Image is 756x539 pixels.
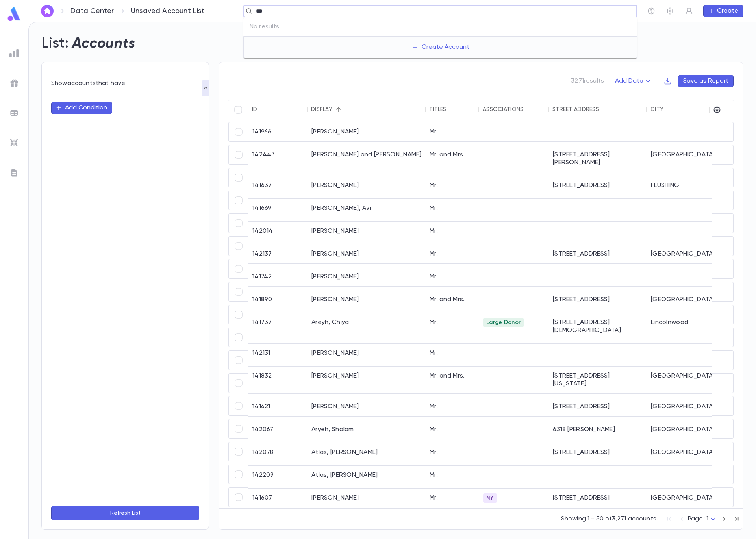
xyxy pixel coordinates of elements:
[426,397,479,416] div: Mr.
[571,77,604,85] p: 3271 results
[70,7,114,15] a: Data Center
[6,6,22,22] img: logo
[688,513,718,525] div: Page: 1
[647,420,732,439] div: [GEOGRAPHIC_DATA]
[426,122,479,141] div: Mr.
[9,168,19,178] img: letters_grey.7941b92b52307dd3b8a917253454ce1c.svg
[308,313,426,340] div: Areyh, Chiya
[647,176,732,195] div: FLUSHING
[9,78,19,88] img: campaigns_grey.99e729a5f7ee94e3726e6486bddda8f1.svg
[248,290,308,309] div: 141890
[426,222,479,241] div: Mr.
[332,103,345,116] button: Sort
[549,313,647,340] div: [STREET_ADDRESS][DEMOGRAPHIC_DATA]
[248,466,308,485] div: 142209
[483,319,524,326] span: Large Donor
[483,106,523,113] div: Associations
[248,122,308,141] div: 141966
[647,489,732,508] div: [GEOGRAPHIC_DATA]
[51,80,199,87] p: Show accounts that have
[308,443,426,462] div: Atlas, [PERSON_NAME]
[243,17,637,36] div: No results
[405,40,476,55] button: Create Account
[248,420,308,439] div: 142067
[308,489,426,508] div: [PERSON_NAME]
[426,290,479,309] div: Mr. and Mrs.
[650,106,663,113] div: City
[308,244,426,263] div: [PERSON_NAME]
[248,489,308,508] div: 141607
[308,397,426,416] div: [PERSON_NAME]
[663,103,676,116] button: Sort
[248,199,308,218] div: 141669
[41,35,69,52] h2: List:
[9,108,19,118] img: batches_grey.339ca447c9d9533ef1741baa751efc33.svg
[549,489,647,508] div: [STREET_ADDRESS]
[308,145,426,172] div: [PERSON_NAME] and [PERSON_NAME]
[647,145,732,172] div: [GEOGRAPHIC_DATA]
[688,516,708,522] span: Page: 1
[248,367,308,393] div: 141832
[678,75,734,87] button: Save as Report
[426,466,479,485] div: Mr.
[9,138,19,148] img: imports_grey.530a8a0e642e233f2baf0ef88e8c9fcb.svg
[426,145,479,172] div: Mr. and Mrs.
[426,489,479,508] div: Mr.
[248,176,308,195] div: 141637
[426,344,479,363] div: Mr.
[549,367,647,393] div: [STREET_ADDRESS][US_STATE]
[447,103,459,116] button: Sort
[311,106,332,113] div: Display
[72,35,135,52] h2: Accounts
[647,244,732,263] div: [GEOGRAPHIC_DATA]
[43,8,52,14] img: home_white.a664292cf8c1dea59945f0da9f25487c.svg
[248,313,308,340] div: 141737
[549,290,647,309] div: [STREET_ADDRESS]
[248,443,308,462] div: 142078
[552,106,599,113] div: Street Address
[9,48,19,58] img: reports_grey.c525e4749d1bce6a11f5fe2a8de1b229.svg
[483,495,497,501] span: NY
[647,290,732,309] div: [GEOGRAPHIC_DATA]
[308,367,426,393] div: [PERSON_NAME]
[426,176,479,195] div: Mr.
[549,443,647,462] div: [STREET_ADDRESS]
[426,443,479,462] div: Mr.
[426,244,479,263] div: Mr.
[549,420,647,439] div: 6318 [PERSON_NAME]
[647,443,732,462] div: [GEOGRAPHIC_DATA]
[252,106,258,113] div: ID
[703,5,743,17] button: Create
[51,102,112,114] button: Add Condition
[248,267,308,286] div: 141742
[308,290,426,309] div: [PERSON_NAME]
[308,222,426,241] div: [PERSON_NAME]
[647,397,732,416] div: [GEOGRAPHIC_DATA]
[549,397,647,416] div: [STREET_ADDRESS]
[308,199,426,218] div: [PERSON_NAME], Avi
[549,244,647,263] div: [STREET_ADDRESS]
[647,367,732,393] div: [GEOGRAPHIC_DATA]
[549,145,647,172] div: [STREET_ADDRESS][PERSON_NAME]
[610,75,658,87] button: Add Data
[426,267,479,286] div: Mr.
[308,466,426,485] div: Atlas, [PERSON_NAME]
[51,506,199,520] button: Refresh List
[258,103,270,116] button: Sort
[308,344,426,363] div: [PERSON_NAME]
[561,515,656,523] p: Showing 1 - 50 of 3,271 accounts
[248,244,308,263] div: 142137
[599,103,611,116] button: Sort
[549,176,647,195] div: [STREET_ADDRESS]
[248,222,308,241] div: 142014
[308,122,426,141] div: [PERSON_NAME]
[426,420,479,439] div: Mr.
[308,267,426,286] div: [PERSON_NAME]
[131,7,205,15] p: Unsaved Account List
[308,420,426,439] div: Aryeh, Shalom
[426,367,479,393] div: Mr. and Mrs.
[429,106,447,113] div: Titles
[647,313,732,340] div: Lincolnwood
[426,199,479,218] div: Mr.
[426,313,479,340] div: Mr.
